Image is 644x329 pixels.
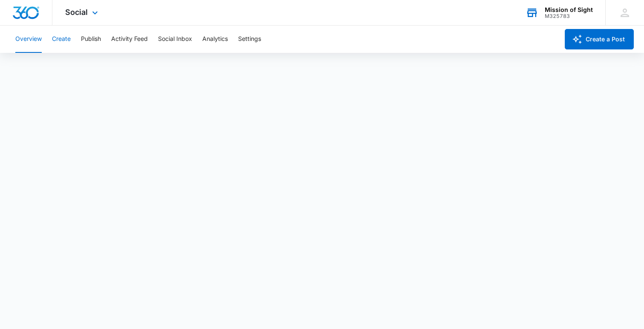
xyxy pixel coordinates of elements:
[52,26,71,53] button: Create
[15,26,42,53] button: Overview
[545,13,593,19] div: account id
[545,6,593,13] div: account name
[202,26,228,53] button: Analytics
[158,26,192,53] button: Social Inbox
[81,26,101,53] button: Publish
[111,26,148,53] button: Activity Feed
[238,26,261,53] button: Settings
[65,8,88,17] span: Social
[565,29,634,49] button: Create a Post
